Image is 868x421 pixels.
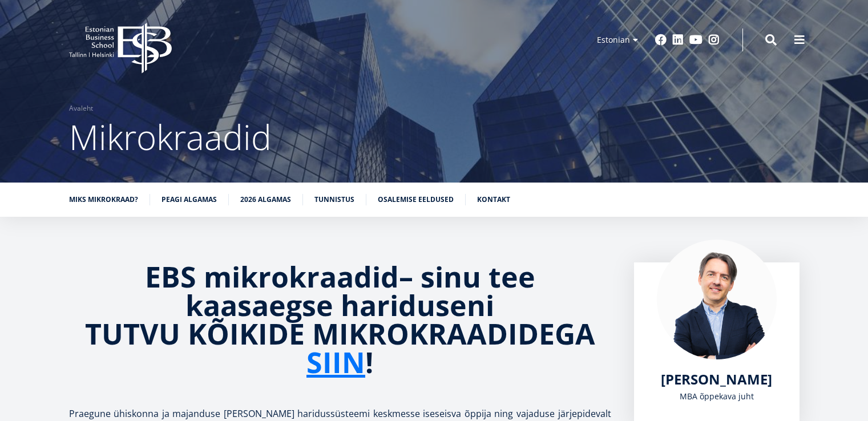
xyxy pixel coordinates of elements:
[85,257,595,382] strong: sinu tee kaasaegse hariduseni TUTVU KÕIKIDE MIKROKRAADIDEGA !
[655,34,667,46] a: Facebook
[240,194,291,205] a: 2026 algamas
[378,194,454,205] a: Osalemise eeldused
[306,348,365,377] a: SIIN
[661,370,772,388] span: [PERSON_NAME]
[689,34,703,46] a: Youtube
[657,388,777,405] div: MBA õppekava juht
[69,194,138,205] a: Miks mikrokraad?
[672,34,684,46] a: Linkedin
[477,194,510,205] a: Kontakt
[708,34,720,46] a: Instagram
[399,257,413,296] strong: –
[69,114,272,160] span: Mikrokraadid
[162,194,217,205] a: Peagi algamas
[145,257,399,296] strong: EBS mikrokraadid
[69,103,93,114] a: Avaleht
[314,194,354,205] a: Tunnistus
[661,371,772,388] a: [PERSON_NAME]
[657,240,777,359] img: Marko Rillo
